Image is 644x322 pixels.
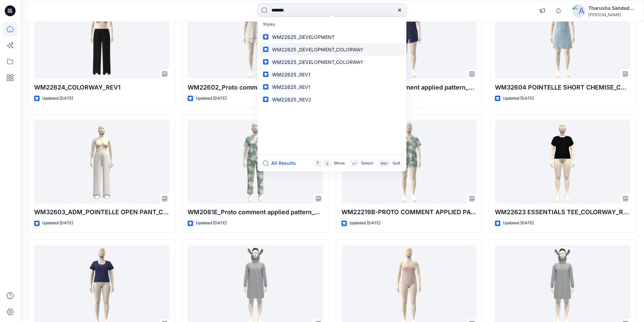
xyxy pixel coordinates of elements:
mark: WM22625 [271,33,297,41]
mark: WM22625 [271,83,297,91]
p: Updated [DATE] [42,220,73,227]
a: WM22623 ESSENTIALS TEE_COLORWAY_REV2 [495,120,630,204]
span: _REV1 [297,72,310,77]
a: WM22625_DEVELOPMENT [259,31,405,43]
p: Updated [DATE] [196,95,226,102]
p: Updated [DATE] [42,95,73,102]
p: Quit [392,160,400,167]
p: WM32603_ADM_POINTELLE OPEN PANT_COLORWAY REV2 [34,207,169,217]
span: _DEVELOPMENT_COLORWAY [297,47,363,52]
a: WM32603_ADM_POINTELLE OPEN PANT_COLORWAY REV2 [34,120,169,204]
span: _REV2 [297,97,311,102]
p: Updated [DATE] [503,95,534,102]
span: _DEVELOPMENT_COLORWAY [297,59,363,65]
img: avatar [572,4,586,18]
a: WM22625_REV1 [259,68,405,81]
span: _REV1 [297,84,310,90]
p: WM22219B-PROTO COMMENT APPLIED PATTERN_COLORWAY_REV13 [341,207,477,217]
span: _DEVELOPMENT [297,34,335,40]
p: WM32604 POINTELLE SHORT CHEMISE_COLORWAY_REV2 [495,83,630,92]
div: [PERSON_NAME] [588,12,636,17]
mark: WM22625 [271,58,297,66]
p: Updated [DATE] [503,220,534,227]
p: Move [334,160,345,167]
p: esc [381,160,388,167]
div: Tharusha Sandadeepa [588,4,636,12]
p: WM22601_Proto comment applied pattern_REV5 [341,83,477,92]
a: WM22625_REV2 [259,93,405,106]
p: Updated [DATE] [196,220,226,227]
button: All Results [263,159,300,167]
p: Updated [DATE] [350,220,380,227]
p: Select [361,160,373,167]
p: WM22624_COLORWAY_REV1 [34,83,169,92]
a: WM2081E_Proto comment applied pattern_Colorway_REV13 [188,120,323,204]
p: WM22602_Proto comment applied pattern_REV4 [188,83,323,92]
mark: WM22625 [271,71,297,78]
a: WM22625_DEVELOPMENT_COLORWAY [259,43,405,56]
p: WM22623 ESSENTIALS TEE_COLORWAY_REV2 [495,207,630,217]
a: WM22219B-PROTO COMMENT APPLIED PATTERN_COLORWAY_REV13 [341,120,477,204]
mark: WM22625 [271,46,297,53]
p: Styles [259,18,405,31]
p: WM2081E_Proto comment applied pattern_Colorway_REV13 [188,207,323,217]
mark: WM22625 [271,96,297,103]
a: WM22625_DEVELOPMENT_COLORWAY [259,56,405,68]
a: WM22625_REV1 [259,81,405,93]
